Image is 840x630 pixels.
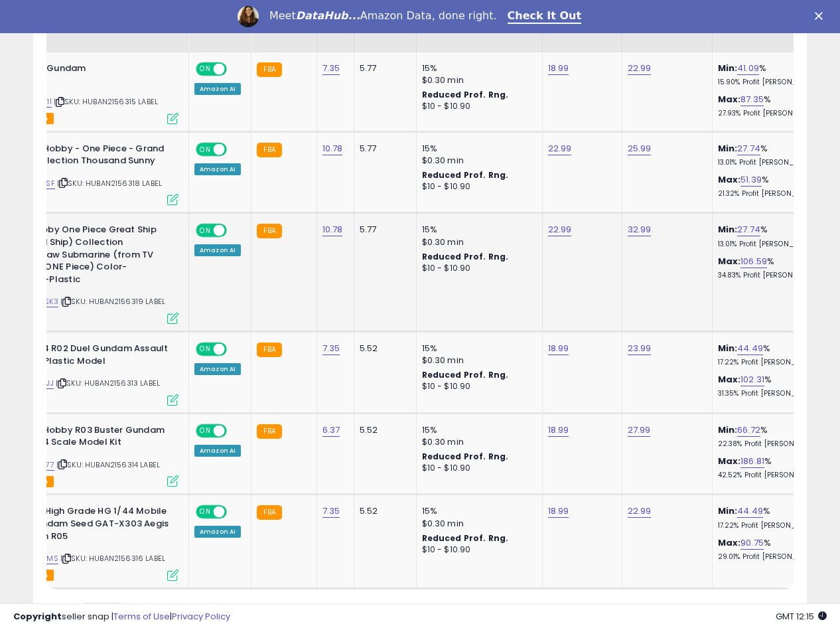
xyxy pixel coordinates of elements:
div: Close [815,12,828,20]
a: 186.81 [740,455,764,468]
b: Min: [718,342,738,354]
span: OFF [225,225,246,236]
span: | SKU: HUBAN2156316 LABEL [60,553,165,564]
b: Reduced Prof. Rng. [422,451,509,462]
small: FBA [257,343,281,357]
div: 15% [422,343,532,354]
div: Amazon AI [194,83,241,95]
b: BANDAI High Grade HG 1/44 Mobile Suit Gundam Seed GAT-X303 Aegis Gundam R05 [9,505,171,546]
b: Bandai Hobby R03 Buster Gundam HG 1/144 Scale Model Kit [9,424,171,452]
a: 10.78 [322,223,343,236]
a: 7.35 [322,62,340,75]
a: 90.75 [740,536,764,550]
small: FBA [257,424,281,439]
span: ON [197,507,214,518]
div: 5.52 [360,424,406,436]
div: seller snap | | [13,611,230,623]
b: Max: [718,173,741,186]
div: Amazon AI [194,363,241,375]
b: Reduced Prof. Rng. [422,251,509,262]
a: 6.37 [322,424,340,437]
p: 22.38% Profit [PERSON_NAME] [718,439,828,449]
div: % [718,374,828,398]
a: 27.74 [737,223,760,236]
div: % [718,94,828,118]
div: Amazon AI [194,526,241,538]
span: ON [197,425,214,436]
a: 18.99 [548,505,569,518]
small: FBA [257,505,281,520]
i: DataHub... [296,9,360,22]
a: Terms of Use [113,610,170,623]
b: Reduced Prof. Rng. [422,169,509,181]
a: 7.35 [322,342,340,355]
a: 32.99 [628,223,652,236]
b: Max: [718,373,741,386]
a: 87.35 [740,93,764,106]
p: 29.01% Profit [PERSON_NAME] [718,552,828,562]
b: Min: [718,142,738,155]
a: 18.99 [548,342,569,355]
div: 5.77 [360,143,406,155]
span: 2025-09-12 12:15 GMT [776,610,827,623]
small: FBA [257,224,281,238]
b: HG 1/144 R02 Duel Gundam Assault Shroud Plastic Model [9,343,171,370]
div: % [718,62,828,87]
span: | SKU: HUBAN2156313 LABEL [56,378,160,388]
b: Max: [718,455,741,467]
b: Reduced Prof. Rng. [422,532,509,544]
span: ON [197,64,214,75]
b: Min: [718,505,738,517]
a: 41.09 [737,62,759,75]
div: 5.77 [360,224,406,236]
div: 15% [422,505,532,517]
div: % [718,537,828,562]
div: $10 - $10.90 [422,181,532,193]
span: OFF [225,64,246,75]
p: 34.83% Profit [PERSON_NAME] [718,271,828,280]
div: $0.30 min [422,74,532,86]
a: 25.99 [628,142,652,155]
div: $0.30 min [422,236,532,248]
span: OFF [225,507,246,518]
div: 15% [422,424,532,436]
div: % [718,505,828,530]
img: Profile image for Georgie [238,6,259,27]
p: 17.22% Profit [PERSON_NAME] [718,521,828,530]
b: Min: [718,424,738,436]
p: 27.93% Profit [PERSON_NAME] [718,109,828,118]
strong: Copyright [13,610,62,623]
b: Max: [718,93,741,106]
div: % [718,424,828,449]
span: OFF [225,143,246,155]
span: ON [197,143,214,155]
div: % [718,256,828,280]
small: FBA [257,143,281,157]
span: | SKU: HUBAN2156318 LABEL [57,178,162,189]
div: Meet Amazon Data, done right. [269,9,497,23]
div: 5.52 [360,343,406,354]
a: 106.59 [740,255,767,268]
span: | SKU: HUBAN2156319 LABEL [60,296,165,307]
div: Amazon AI [194,445,241,457]
div: $0.30 min [422,354,532,366]
a: Privacy Policy [172,610,230,623]
a: 18.99 [548,62,569,75]
a: 10.78 [322,142,343,155]
p: 13.01% Profit [PERSON_NAME] [718,240,828,249]
div: $10 - $10.90 [422,463,532,474]
div: $10 - $10.90 [422,381,532,392]
span: ON [197,344,214,355]
div: % [718,455,828,480]
a: Check It Out [508,9,582,24]
span: ON [197,225,214,236]
small: FBA [257,62,281,77]
div: $10 - $10.90 [422,263,532,274]
a: 102.31 [740,373,764,386]
b: Reduced Prof. Rng. [422,89,509,100]
div: 15% [422,143,532,155]
div: Amazon AI [194,163,241,175]
span: | SKU: HUBAN2156314 LABEL [56,459,160,470]
p: 42.52% Profit [PERSON_NAME] [718,471,828,480]
b: Reduced Prof. Rng. [422,369,509,380]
